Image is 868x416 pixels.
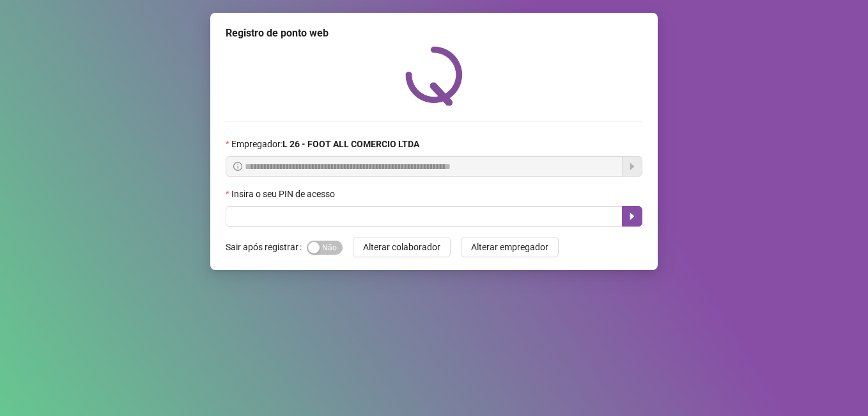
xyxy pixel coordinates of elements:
[461,237,559,257] button: Alterar empregador
[233,162,242,171] span: info-circle
[353,237,451,257] button: Alterar colaborador
[226,187,343,201] label: Insira o seu PIN de acesso
[627,211,637,221] span: caret-right
[363,240,440,254] span: Alterar colaborador
[226,237,307,257] label: Sair após registrar
[471,240,548,254] span: Alterar empregador
[405,46,463,106] img: QRPoint
[283,139,419,149] strong: L 26 - FOOT ALL COMERCIO LTDA
[226,26,642,41] div: Registro de ponto web
[231,137,419,151] span: Empregador :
